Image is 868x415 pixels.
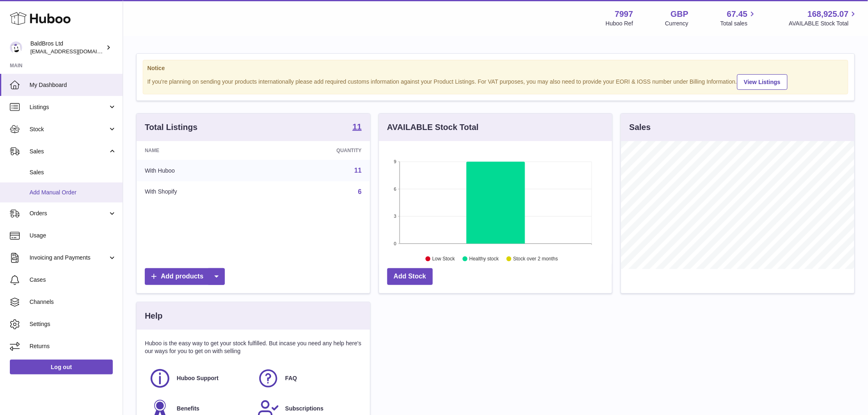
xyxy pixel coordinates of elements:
[352,123,361,132] a: 11
[387,268,433,285] a: Add Stock
[30,276,116,284] span: Cases
[30,40,104,55] div: BaldBros Ltd
[394,187,396,192] text: 6
[137,181,263,203] td: With Shopify
[352,123,361,131] strong: 11
[615,9,633,20] strong: 7997
[145,268,225,285] a: Add products
[147,64,844,72] strong: Notice
[789,9,858,27] a: 168,925.07 AVAILABLE Stock Total
[145,310,162,322] h3: Help
[30,320,116,328] span: Settings
[513,256,558,262] text: Stock over 2 months
[30,125,108,133] span: Stock
[30,169,116,176] span: Sales
[263,141,370,160] th: Quantity
[285,374,297,382] span: FAQ
[137,160,263,181] td: With Huboo
[145,340,362,355] p: Huboo is the easy way to get your stock fulfilled. But incase you need any help here's our ways f...
[808,9,849,20] span: 168,925.07
[10,360,113,374] a: Log out
[720,9,757,27] a: 67.45 Total sales
[354,167,362,174] a: 11
[149,367,249,390] a: Huboo Support
[145,122,198,133] h3: Total Listings
[30,254,108,262] span: Invoicing and Payments
[30,210,108,217] span: Orders
[665,20,689,27] div: Currency
[629,122,651,133] h3: Sales
[30,103,108,111] span: Listings
[137,141,263,160] th: Name
[30,298,116,306] span: Channels
[30,232,116,239] span: Usage
[10,41,22,54] img: internalAdmin-7997@internal.huboo.com
[177,405,199,413] span: Benefits
[387,122,479,133] h3: AVAILABLE Stock Total
[671,9,688,20] strong: GBP
[394,214,396,219] text: 3
[737,74,788,90] a: View Listings
[469,256,499,262] text: Healthy stock
[30,48,121,55] span: [EMAIL_ADDRESS][DOMAIN_NAME]
[394,159,396,164] text: 9
[789,20,858,27] span: AVAILABLE Stock Total
[358,188,362,195] a: 6
[257,367,357,390] a: FAQ
[606,20,633,27] div: Huboo Ref
[394,241,396,246] text: 0
[177,374,219,382] span: Huboo Support
[720,20,757,27] span: Total sales
[285,405,323,413] span: Subscriptions
[30,148,108,155] span: Sales
[432,256,455,262] text: Low Stock
[30,81,116,89] span: My Dashboard
[30,189,116,196] span: Add Manual Order
[147,73,844,90] div: If you're planning on sending your products internationally please add required customs informati...
[30,342,116,350] span: Returns
[727,9,747,20] span: 67.45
